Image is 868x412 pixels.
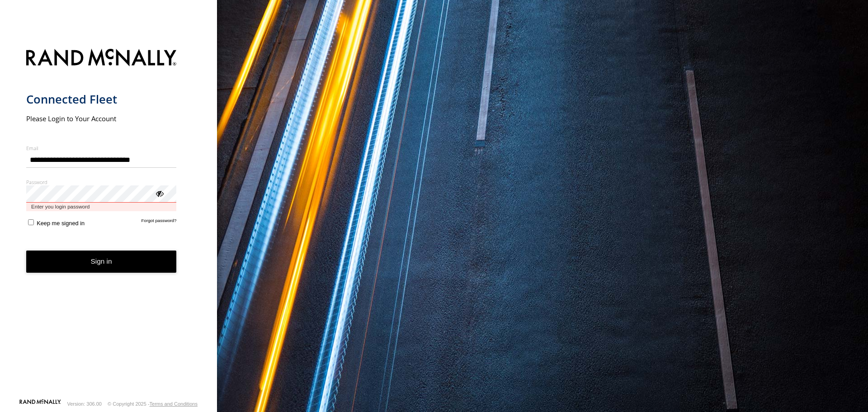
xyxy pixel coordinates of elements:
h1: Connected Fleet [26,92,177,107]
div: ViewPassword [155,189,164,198]
div: © Copyright 2025 - [108,401,198,407]
div: Version: 306.00 [67,401,102,407]
label: Email [26,145,177,152]
a: Terms and Conditions [150,401,198,407]
img: Rand McNally [26,47,177,70]
a: Visit our Website [19,399,61,408]
input: Keep me signed in [28,219,34,225]
h2: Please Login to Your Account [26,114,177,123]
a: Forgot password? [142,218,177,227]
span: Enter you login password [26,203,177,211]
span: Keep me signed in [37,220,85,227]
label: Password [26,179,177,185]
button: Sign in [26,251,177,273]
form: main [26,43,191,398]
